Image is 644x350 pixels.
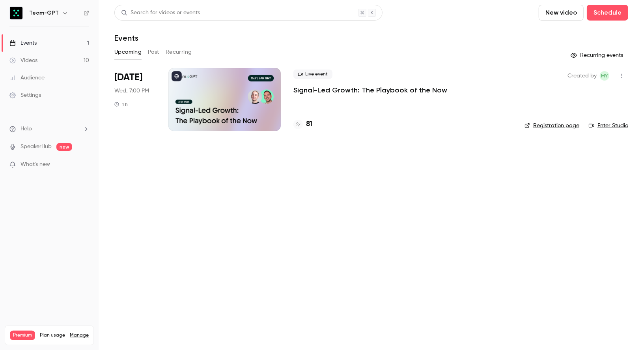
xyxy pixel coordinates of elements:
[293,70,332,79] span: Live event
[9,39,37,47] div: Events
[589,122,628,130] a: Enter Studio
[166,46,192,58] button: Recurring
[306,119,312,130] h4: 81
[114,68,156,131] div: Oct 1 Wed, 9:00 PM (Europe/Sofia)
[114,87,149,95] span: Wed, 7:00 PM
[148,46,159,58] button: Past
[10,331,35,340] span: Premium
[9,125,89,133] li: help-dropdown-opener
[10,7,22,19] img: Team-GPT
[114,46,142,58] button: Upcoming
[567,71,597,81] span: Created by
[601,71,608,81] span: MY
[114,71,142,84] span: [DATE]
[80,161,89,168] iframe: Noticeable Trigger
[70,332,89,339] a: Manage
[525,122,579,130] a: Registration page
[587,5,628,21] button: Schedule
[293,119,312,130] a: 81
[9,56,37,64] div: Videos
[293,85,447,95] a: Signal-Led Growth: The Playbook of the Now
[21,143,52,151] a: SpeakerHub
[40,332,65,339] span: Plan usage
[114,101,128,107] div: 1 h
[56,143,72,151] span: new
[9,74,45,82] div: Audience
[29,9,59,17] h6: Team-GPT
[9,91,41,99] div: Settings
[567,49,628,62] button: Recurring events
[121,9,200,17] div: Search for videos or events
[21,125,32,133] span: Help
[21,160,50,169] span: What's new
[114,33,138,43] h1: Events
[600,71,609,81] span: Martin Yochev
[539,5,584,21] button: New video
